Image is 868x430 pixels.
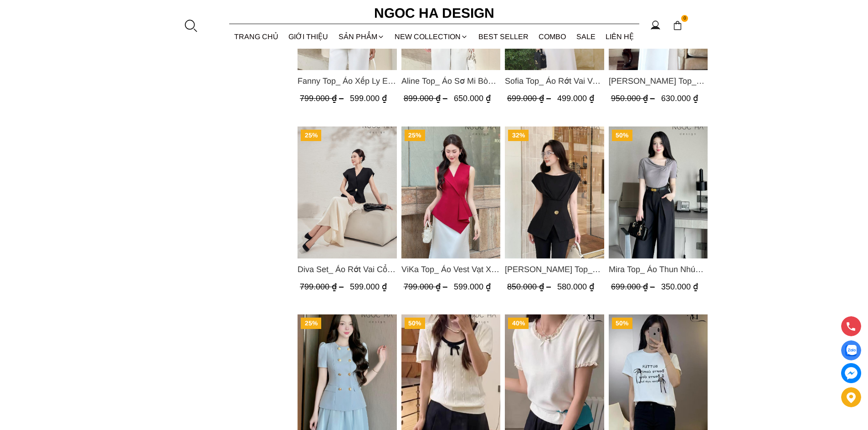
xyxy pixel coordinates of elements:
[557,282,594,291] span: 580.000 ₫
[611,282,657,291] span: 699.000 ₫
[300,282,346,291] span: 799.000 ₫
[601,25,639,49] a: LIÊN HỆ
[366,2,503,24] a: Ngoc Ha Design
[571,25,601,49] a: SALE
[473,25,534,49] a: BEST SELLER
[283,25,334,49] a: GIỚI THIỆU
[661,94,698,103] span: 630.000 ₫
[401,263,500,276] a: Link to ViKa Top_ Áo Vest Vạt Xếp Chéo màu Đỏ A1053
[401,75,500,87] span: Aline Top_ Áo Sơ Mi Bò Lụa Rớt Vai A1070
[841,363,861,383] a: messenger
[608,126,708,258] img: Mira Top_ Áo Thun Nhún Lệch Cổ A1048
[401,126,500,258] a: Product image - ViKa Top_ Áo Vest Vạt Xếp Chéo màu Đỏ A1053
[505,75,604,87] a: Link to Sofia Top_ Áo Rớt Vai Vạt Rủ Màu Đỏ A428
[453,94,490,103] span: 650.000 ₫
[608,75,708,87] a: Link to Sara Top_ Áo Peplum Mix Cổ trắng Màu Đỏ A1054
[534,25,571,49] a: Combo
[401,75,500,87] a: Link to Aline Top_ Áo Sơ Mi Bò Lụa Rớt Vai A1070
[298,263,397,276] span: Diva Set_ Áo Rớt Vai Cổ V, Chân Váy Lụa Đuôi Cá A1078+CV134
[507,282,553,291] span: 850.000 ₫
[298,263,397,276] a: Link to Diva Set_ Áo Rớt Vai Cổ V, Chân Váy Lụa Đuôi Cá A1078+CV134
[505,263,604,276] span: [PERSON_NAME] Top_ Áo Mix Tơ Thân Bổ Mảnh Vạt Chéo Màu Đen A1057
[298,126,397,258] a: Product image - Diva Set_ Áo Rớt Vai Cổ V, Chân Váy Lụa Đuôi Cá A1078+CV134
[608,263,708,276] span: Mira Top_ Áo Thun Nhún Lệch Cổ A1048
[390,25,473,49] a: NEW COLLECTION
[673,20,683,30] img: img-CART-ICON-ksit0nf1
[841,340,861,360] a: Display image
[608,126,708,258] a: Product image - Mira Top_ Áo Thun Nhún Lệch Cổ A1048
[229,25,284,49] a: TRANG CHỦ
[845,345,857,356] img: Display image
[505,126,604,258] a: Product image - Jenny Top_ Áo Mix Tơ Thân Bổ Mảnh Vạt Chéo Màu Đen A1057
[453,282,490,291] span: 599.000 ₫
[505,126,604,258] img: Jenny Top_ Áo Mix Tơ Thân Bổ Mảnh Vạt Chéo Màu Đen A1057
[507,94,553,103] span: 699.000 ₫
[403,282,449,291] span: 799.000 ₫
[300,94,346,103] span: 799.000 ₫
[350,282,387,291] span: 599.000 ₫
[298,75,397,87] a: Link to Fanny Top_ Áo Xếp Ly Eo Sát Nách Màu Bee A1068
[661,282,698,291] span: 350.000 ₫
[350,94,387,103] span: 599.000 ₫
[298,75,397,87] span: Fanny Top_ Áo Xếp Ly Eo Sát Nách Màu Bee A1068
[608,263,708,276] a: Link to Mira Top_ Áo Thun Nhún Lệch Cổ A1048
[334,25,390,49] div: SẢN PHẨM
[611,94,657,103] span: 950.000 ₫
[505,75,604,87] span: Sofia Top_ Áo Rớt Vai Vạt Rủ Màu Đỏ A428
[403,94,449,103] span: 899.000 ₫
[608,75,708,87] span: [PERSON_NAME] Top_ Áo Peplum Mix Cổ trắng Màu Đỏ A1054
[401,263,500,276] span: ViKa Top_ Áo Vest Vạt Xếp Chéo màu Đỏ A1053
[681,15,688,22] span: 0
[505,263,604,276] a: Link to Jenny Top_ Áo Mix Tơ Thân Bổ Mảnh Vạt Chéo Màu Đen A1057
[298,126,397,258] img: Diva Set_ Áo Rớt Vai Cổ V, Chân Váy Lụa Đuôi Cá A1078+CV134
[557,94,594,103] span: 499.000 ₫
[401,126,500,258] img: ViKa Top_ Áo Vest Vạt Xếp Chéo màu Đỏ A1053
